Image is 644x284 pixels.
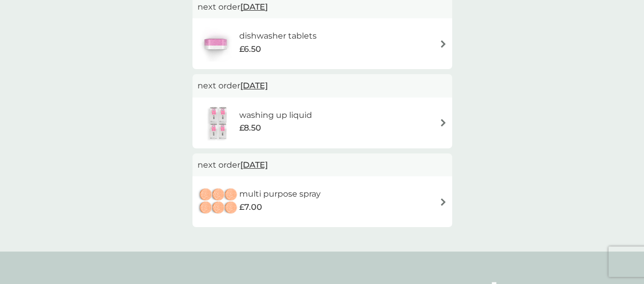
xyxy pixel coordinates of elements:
h6: dishwasher tablets [239,29,316,43]
span: [DATE] [240,155,268,175]
span: £7.00 [239,201,262,214]
span: £6.50 [239,43,261,56]
img: arrow right [439,40,447,48]
h6: washing up liquid [239,109,312,122]
span: £8.50 [239,121,261,135]
h6: multi purpose spray [239,187,321,201]
img: arrow right [439,198,447,206]
img: arrow right [439,119,447,127]
span: [DATE] [240,76,268,96]
p: next order [198,79,447,92]
p: next order [198,159,447,172]
img: dishwasher tablets [198,26,233,61]
img: washing up liquid [198,105,239,141]
img: multi purpose spray [198,184,239,219]
p: next order [198,1,447,14]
